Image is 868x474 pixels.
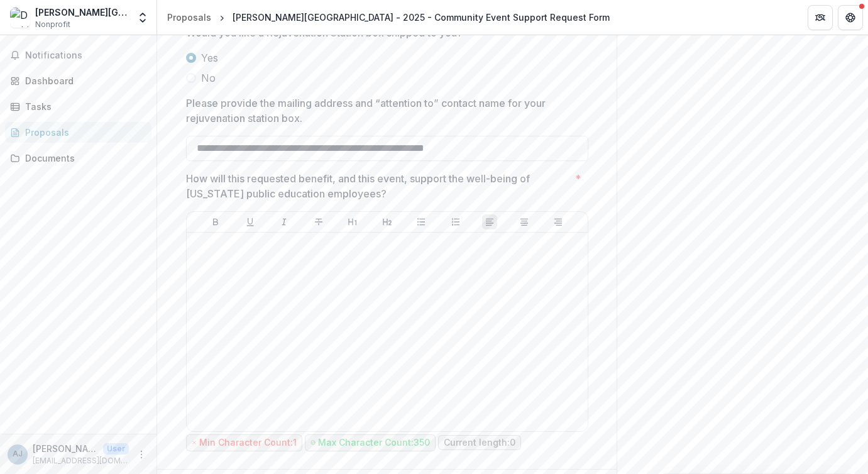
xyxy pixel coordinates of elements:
[162,8,216,26] a: Proposals
[551,214,566,229] button: Align Right
[233,11,610,24] div: [PERSON_NAME][GEOGRAPHIC_DATA] - 2025 - Community Event Support Request Form
[33,442,98,455] p: [PERSON_NAME]
[134,447,149,462] button: More
[134,5,151,30] button: Open entity switcher
[345,214,360,229] button: Heading 1
[25,100,141,113] div: Tasks
[199,438,297,448] p: Min Character Count: 1
[311,214,326,229] button: Strike
[186,96,581,126] p: Please provide the mailing address and “attention to” contact name for your rejuvenation station ...
[414,214,429,229] button: Bullet List
[318,438,430,448] p: Max Character Count: 350
[35,6,129,19] div: [PERSON_NAME][GEOGRAPHIC_DATA]
[380,214,395,229] button: Heading 2
[5,45,151,65] button: Notifications
[25,152,141,165] div: Documents
[517,214,532,229] button: Align Center
[243,214,258,229] button: Underline
[444,438,515,448] p: Current length: 0
[25,126,141,139] div: Proposals
[448,214,463,229] button: Ordered List
[103,443,129,455] p: User
[277,214,292,229] button: Italicize
[5,70,151,91] a: Dashboard
[808,5,833,30] button: Partners
[25,50,146,61] span: Notifications
[5,96,151,117] a: Tasks
[33,455,129,466] p: [EMAIL_ADDRESS][DOMAIN_NAME]
[201,70,216,85] span: No
[208,214,223,229] button: Bold
[10,8,30,28] img: David Douglas School District
[25,74,141,87] div: Dashboard
[167,11,211,24] div: Proposals
[186,171,570,201] p: How will this requested benefit, and this event, support the well-being of [US_STATE] public educ...
[35,19,70,30] span: Nonprofit
[162,8,615,26] nav: breadcrumb
[13,450,23,458] div: Aidé Juárez-Valerio
[5,148,151,168] a: Documents
[5,122,151,143] a: Proposals
[201,50,218,65] span: Yes
[838,5,863,30] button: Get Help
[482,214,497,229] button: Align Left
